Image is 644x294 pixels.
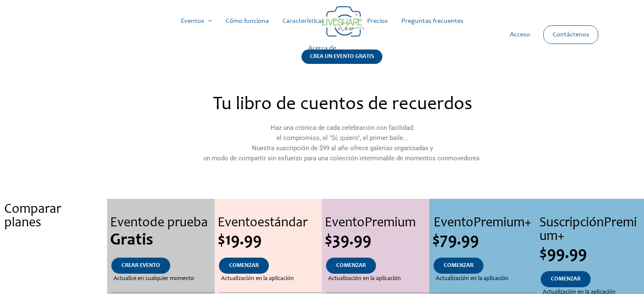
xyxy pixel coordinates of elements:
font: Eventos [181,18,204,25]
font: Premium [365,217,416,230]
a: Acerca de [301,35,343,62]
nav: Navegación del sitio [15,8,629,62]
font: Nuestra suscripción de $99 al año ofrece galerías organizadas y [252,144,433,152]
font: COMENZAR [551,276,580,282]
font: Evento [110,217,150,230]
font: Cómo funciona [226,18,269,25]
a: COMENZAR [434,258,484,274]
font: Actualización en la aplicación [221,276,294,282]
a: CREAR EVENTO [111,258,170,274]
a: Preguntas frecuentes [395,8,470,35]
font: $39.99 [325,232,371,249]
a: COMENZAR [541,271,591,287]
font: Evento [218,217,257,230]
img: Logotipo de LiveShare: Capture y comparta recuerdos de eventos [322,6,365,37]
font: Tu libro de cuentos de recuerdos [213,96,472,114]
font: de prueba [150,217,208,230]
font: Actualización en la aplicación [436,276,509,282]
a: Acceso [503,21,537,48]
font: CREAR EVENTO [122,263,160,269]
font: Precios [367,18,388,25]
font: COMENZAR [444,263,473,269]
font: $79.99 [432,232,479,249]
font: $19.99 [218,232,262,249]
font: Características [282,18,324,25]
font: . [53,263,55,269]
a: . [43,258,65,274]
font: el compromiso, el "Sí, quiero", el primer baile... [276,134,408,142]
font: un modo de compartir sin esfuerzo para una colección interminable de momentos conmovedores. [203,154,481,162]
font: Evento [434,217,473,230]
font: . [52,232,56,249]
font: $99.99 [539,246,587,263]
font: Actualización en la aplicación [328,276,401,282]
a: COMENZAR [219,258,269,274]
font: Acerca de [308,45,336,52]
a: Contáctenos [546,26,596,44]
font: Acceso [510,31,530,38]
font: Gratis [110,232,153,249]
font: . [53,276,55,282]
a: Cómo funciona [219,8,276,35]
a: COMENZAR [326,258,376,274]
font: estándar [257,217,307,230]
font: Comparar [4,203,61,217]
a: Precios [360,8,395,35]
font: Preguntas frecuentes [401,18,464,25]
font: Contáctenos [553,31,589,38]
font: Actualice en cualquier momento [113,276,194,282]
font: planes [4,217,41,230]
a: Eventos [174,8,219,35]
a: CREA UN EVENTO GRATIS [301,49,382,74]
font: Suscripción [539,217,604,230]
font: Evento [325,217,365,230]
font: COMENZAR [336,263,366,269]
a: Características [276,8,331,35]
font: Premium+ [473,217,531,230]
font: COMENZAR [229,263,259,269]
font: Premium+ [539,217,637,244]
font: Haz una crónica de cada celebración con facilidad: [271,124,415,132]
font: CREA UN EVENTO GRATIS [310,54,374,60]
